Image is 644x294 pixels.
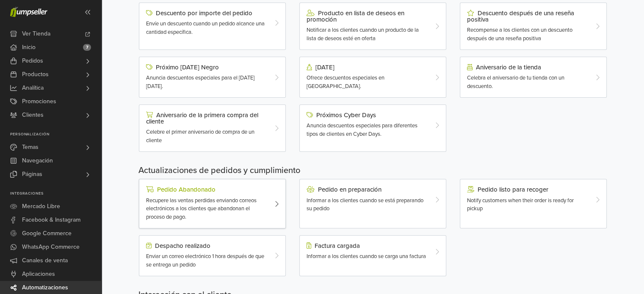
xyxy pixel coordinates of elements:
div: Pedido Abandonado [146,186,267,193]
div: Descuento por importe del pedido [146,10,267,16]
span: Google Commerce [22,227,72,240]
span: Informar a los clientes cuando se está preparando su pedido [307,197,423,212]
span: Notify customers when their order is ready for pickup [467,197,574,212]
span: Clientes [22,108,44,122]
div: Aniversario de la primera compra del cliente [146,112,267,125]
span: Páginas [22,168,42,181]
span: Analítica [22,81,44,95]
span: Pedidos [22,54,43,68]
span: Recupere las ventas perdidas enviando correos electrónicos a los clientes que abandonan el proces... [146,197,257,220]
span: Envíe un descuento cuando un pedido alcance una cantidad específica. [146,20,265,36]
span: Inicio [22,41,36,54]
span: Promociones [22,95,56,108]
span: Enviar un correo electrónico 1 hora después de que se entrega un pedido [146,253,264,268]
span: Celebre el primer aniversario de compra de un cliente [146,129,254,144]
span: Productos [22,68,49,81]
div: Próximos Cyber Days [307,112,427,118]
span: Navegación [22,154,53,168]
span: Aplicaciones [22,267,55,281]
span: Celebra el aniversario de tu tienda con un descuento. [467,74,564,90]
span: Anuncia descuentos especiales para diferentes tipos de clientes en Cyber Days. [307,122,417,137]
span: Notificar a los clientes cuando un producto de la lista de deseos esté en oferta [307,27,419,42]
span: Ofrece descuentos especiales en [GEOGRAPHIC_DATA]. [307,74,384,90]
div: Descuento después de una reseña positiva [467,10,588,23]
div: Próximo [DATE] Negro [146,64,267,71]
div: Producto en lista de deseos en promoción [307,10,427,23]
div: [DATE] [307,64,427,71]
p: Personalización [10,132,101,137]
div: Despacho realizado [146,242,267,249]
div: Aniversario de la tienda [467,64,588,71]
span: Facebook & Instagram [22,213,80,227]
span: Temas [22,140,39,154]
span: Ver Tienda [22,27,50,41]
span: Informar a los clientes cuando se carga una factura [307,253,426,260]
span: WhatsApp Commerce [22,240,80,254]
span: Recompense a los clientes con un descuento después de una reseña positiva [467,27,572,42]
div: Factura cargada [307,242,427,249]
span: Canales de venta [22,254,68,267]
span: 7 [83,44,91,51]
div: Pedido listo para recoger [467,186,588,193]
span: Mercado Libre [22,200,60,213]
p: Integraciones [10,191,101,196]
div: Pedido en preparación [307,186,427,193]
h5: Actualizaciones de pedidos y cumplimiento [138,165,608,176]
span: Anuncia descuentos especiales para el [DATE][DATE]. [146,74,254,90]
